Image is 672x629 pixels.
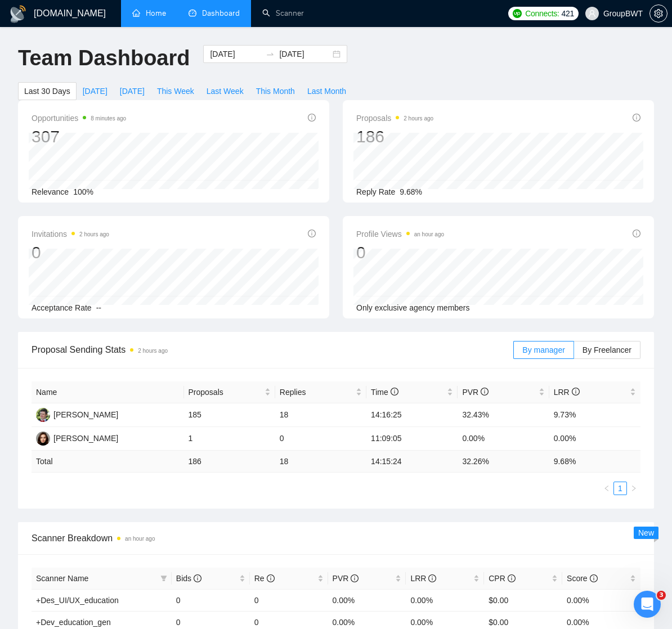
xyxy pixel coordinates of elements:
span: info-circle [590,574,598,582]
span: 9.68% [400,187,422,196]
div: 0 [32,242,109,263]
span: LRR [410,574,436,583]
span: info-circle [308,114,316,122]
span: Bids [176,574,201,583]
time: an hour ago [414,231,444,237]
span: info-circle [428,574,436,582]
img: logo [9,5,27,23]
span: Connects: [525,7,559,20]
span: Last 30 Days [24,85,70,97]
span: This Week [157,85,194,97]
span: info-circle [267,574,275,582]
button: This Month [250,82,301,100]
td: 0.00% [406,589,484,611]
a: +Des_UI/UX_education [36,596,119,605]
span: Reply Rate [356,187,395,196]
time: an hour ago [125,536,155,542]
td: 9.73% [549,403,640,427]
span: Profile Views [356,227,444,241]
input: Start date [210,48,261,60]
span: Replies [280,386,353,398]
button: setting [649,5,667,23]
td: 32.43% [458,403,549,427]
span: [DATE] [83,85,107,97]
td: 0.00% [549,427,640,451]
span: Scanner Name [36,574,88,583]
span: info-circle [391,388,398,396]
span: Last Week [207,85,244,97]
span: Scanner Breakdown [32,531,640,545]
button: This Week [151,82,200,100]
button: Last Week [200,82,250,100]
button: [DATE] [77,82,114,100]
span: info-circle [633,230,640,237]
span: Proposals [189,386,262,398]
a: 1 [614,482,626,495]
img: SK [36,432,50,446]
span: [DATE] [120,85,145,97]
span: 100% [73,187,93,196]
td: 0 [172,589,250,611]
span: Only exclusive agency members [356,303,470,312]
td: 186 [184,451,275,473]
span: By Freelancer [583,345,631,354]
td: 1 [184,427,275,451]
span: Opportunities [32,111,126,125]
span: PVR [333,574,359,583]
time: 8 minutes ago [91,115,126,122]
a: SK[PERSON_NAME] [36,433,118,442]
span: LRR [554,388,580,397]
li: Next Page [627,482,640,495]
td: 11:09:05 [366,427,458,451]
th: Replies [275,381,366,403]
span: filter [160,575,167,582]
span: filter [158,570,169,587]
div: 307 [32,126,126,147]
span: PVR [462,388,489,397]
div: 186 [356,126,433,147]
span: dashboard [189,9,196,17]
span: Acceptance Rate [32,303,92,312]
img: AS [36,408,50,422]
span: info-circle [351,574,359,582]
span: New [638,528,654,537]
li: Previous Page [600,482,613,495]
div: [PERSON_NAME] [53,408,118,421]
span: info-circle [308,230,316,237]
span: This Month [256,85,295,97]
time: 2 hours ago [404,115,433,122]
span: CPR [489,574,515,583]
span: By manager [522,345,565,354]
span: Re [254,574,275,583]
span: Relevance [32,187,69,196]
span: Time [371,388,398,397]
a: AS[PERSON_NAME] [36,410,118,419]
td: 9.68 % [549,451,640,473]
span: Proposal Sending Stats [32,343,513,357]
span: -- [96,303,101,312]
td: 14:15:24 [366,451,458,473]
td: 18 [275,403,366,427]
button: left [600,482,613,495]
span: Score [567,574,597,583]
td: 185 [184,403,275,427]
a: +Dev_education_gen [36,618,111,627]
a: homeHome [132,8,166,18]
span: Last Month [307,85,346,97]
button: Last Month [301,82,352,100]
span: Invitations [32,227,109,241]
span: Proposals [356,111,433,125]
button: Last 30 Days [18,82,77,100]
div: 0 [356,242,444,263]
span: setting [650,9,667,18]
iframe: Intercom live chat [634,591,661,618]
span: info-circle [481,388,489,396]
td: 0.00% [458,427,549,451]
time: 2 hours ago [79,231,109,237]
li: 1 [613,482,627,495]
span: info-circle [633,114,640,122]
span: user [588,10,596,17]
span: left [603,485,610,492]
span: Dashboard [202,8,240,18]
span: right [630,485,637,492]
